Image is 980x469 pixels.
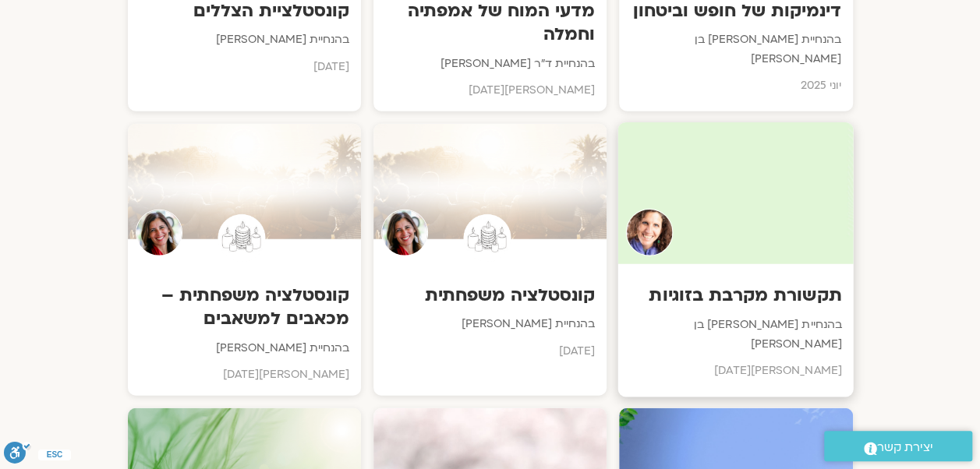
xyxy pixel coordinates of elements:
[630,284,842,308] h3: תקשורת מקרבת בזוגיות
[385,315,595,333] p: בהנחיית [PERSON_NAME]
[385,55,595,73] p: בהנחיית ד"ר [PERSON_NAME]
[877,437,933,458] span: יצירת קשר
[619,124,852,396] a: Teacherתקשורת מקרבת בזוגיותבהנחיית [PERSON_NAME] בן [PERSON_NAME][PERSON_NAME][DATE]
[626,209,674,256] img: Teacher
[140,339,349,358] p: בהנחיית [PERSON_NAME]
[373,124,607,396] a: Teacherקונסטלציה משפחתיתבהנחיית [PERSON_NAME][DATE]
[136,210,182,256] img: Teacher
[140,30,349,49] p: בהנחיית [PERSON_NAME]
[631,30,840,69] p: בהנחיית [PERSON_NAME] בן [PERSON_NAME]
[630,361,842,381] p: [PERSON_NAME][DATE]
[385,342,595,361] p: [DATE]
[140,365,349,384] p: [PERSON_NAME][DATE]
[140,58,349,76] p: [DATE]
[140,284,349,330] h3: קונסטלציה משפחתית – מכאבים למשאבים
[385,81,595,100] p: [PERSON_NAME][DATE]
[381,210,428,256] img: Teacher
[385,284,595,307] h3: קונסטלציה משפחתית
[631,76,840,95] p: יוני 2025
[824,431,972,461] a: יצירת קשר
[128,124,361,396] a: Teacherקונסטלציה משפחתית – מכאבים למשאביםבהנחיית [PERSON_NAME][PERSON_NAME][DATE]
[630,316,842,354] p: בהנחיית [PERSON_NAME] בן [PERSON_NAME]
